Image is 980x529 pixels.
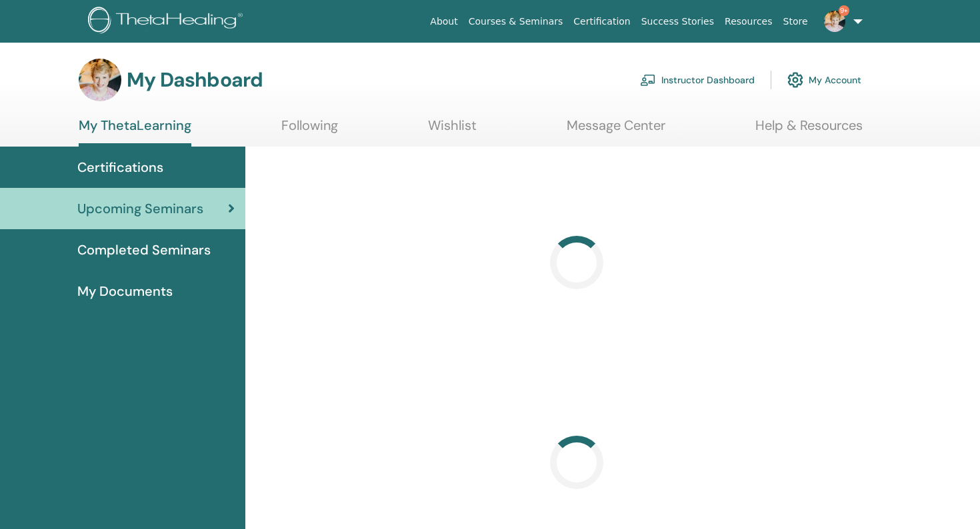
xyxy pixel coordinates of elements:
[787,65,861,95] a: My Account
[755,117,863,143] a: Help & Resources
[640,74,656,86] img: chalkboard-teacher.svg
[127,68,263,92] h3: My Dashboard
[77,199,203,219] span: Upcoming Seminars
[778,9,813,34] a: Store
[425,9,463,34] a: About
[77,157,163,177] span: Certifications
[636,9,719,34] a: Success Stories
[428,117,477,143] a: Wishlist
[281,117,338,143] a: Following
[77,240,211,260] span: Completed Seminars
[719,9,778,34] a: Resources
[79,59,121,101] img: default.jpg
[839,5,849,16] span: 9+
[77,281,173,301] span: My Documents
[787,69,803,91] img: cog.svg
[568,9,635,34] a: Certification
[79,117,191,147] a: My ThetaLearning
[567,117,665,143] a: Message Center
[88,7,247,37] img: logo.png
[463,9,569,34] a: Courses & Seminars
[640,65,755,95] a: Instructor Dashboard
[824,11,845,32] img: default.jpg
